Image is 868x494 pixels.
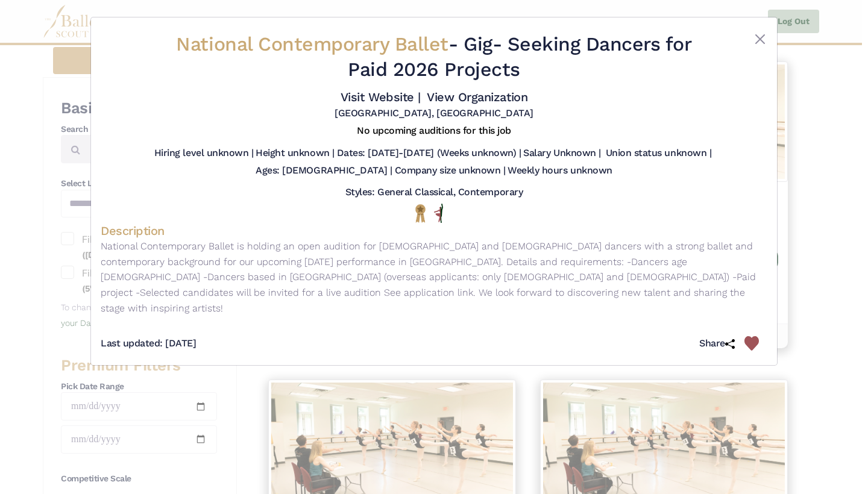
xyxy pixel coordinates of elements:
[508,164,612,177] h5: Weekly hours unknown
[256,164,392,177] h5: Ages: [DEMOGRAPHIC_DATA] |
[101,223,767,239] h4: Description
[413,204,428,222] img: National
[101,337,196,350] h5: Last updated: [DATE]
[464,33,492,55] span: Gig
[753,32,767,46] button: Close
[606,147,711,160] h5: Union status unknown |
[744,336,759,351] img: Heart
[699,337,744,350] h5: Share
[427,90,527,104] a: View Organization
[256,147,334,160] h5: Height unknown |
[434,204,443,223] img: All
[357,125,511,137] h5: No upcoming auditions for this job
[341,90,421,104] a: Visit Website |
[523,147,600,160] h5: Salary Unknown |
[337,147,521,160] h5: Dates: [DATE]-[DATE] (Weeks unknown) |
[154,147,253,160] h5: Hiring level unknown |
[335,107,533,120] h5: [GEOGRAPHIC_DATA], [GEOGRAPHIC_DATA]
[176,33,448,55] span: National Contemporary Ballet
[156,32,712,82] h2: - - Seeking Dancers for Paid 2026 Projects
[345,186,523,199] h5: Styles: General Classical, Contemporary
[395,164,505,177] h5: Company size unknown |
[101,239,767,316] p: National Contemporary Ballet is holding an open audition for [DEMOGRAPHIC_DATA] and [DEMOGRAPHIC_...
